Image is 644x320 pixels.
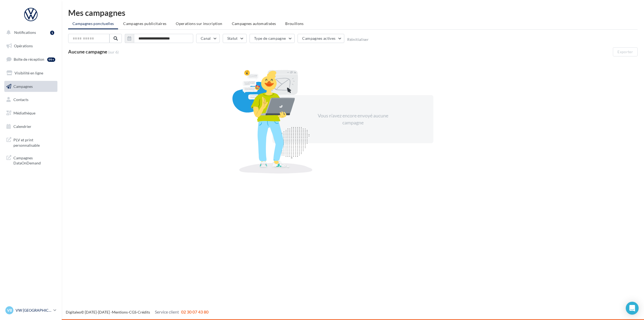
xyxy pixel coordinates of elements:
[181,309,208,314] span: 02 30 07 43 80
[347,37,369,42] button: Réinitialiser
[3,81,58,92] a: Campagnes
[250,34,295,43] button: Type de campagne
[13,154,55,166] span: Campagnes DataOnDemand
[14,30,36,35] span: Notifications
[3,94,58,105] a: Contacts
[307,112,399,126] div: Vous n'avez encore envoyé aucune campagne
[7,308,12,313] span: VB
[123,21,166,26] span: Campagnes publicitaires
[66,310,81,314] a: Digitaleo
[196,34,220,43] button: Canal
[3,40,58,52] a: Opérations
[302,36,335,41] span: Campagnes actives
[68,9,638,17] div: Mes campagnes
[3,121,58,132] a: Calendrier
[232,21,276,26] span: Campagnes automatisées
[285,21,304,26] span: Brouillons
[3,27,56,38] button: Notifications 1
[155,309,179,314] span: Service client
[13,124,31,129] span: Calendrier
[66,310,208,314] span: © [DATE]-[DATE] - - -
[129,310,136,314] a: CGS
[13,84,33,88] span: Campagnes
[3,152,58,168] a: Campagnes DataOnDemand
[4,305,57,315] a: VB VW [GEOGRAPHIC_DATA]
[68,49,107,55] span: Aucune campagne
[176,21,222,26] span: Operations sur inscription
[223,34,247,43] button: Statut
[613,47,638,56] button: Exporter
[3,67,58,79] a: Visibilité en ligne
[13,97,28,102] span: Contacts
[13,111,35,115] span: Médiathèque
[14,57,44,62] span: Boîte de réception
[50,31,54,35] div: 1
[14,44,33,48] span: Opérations
[112,310,128,314] a: Mentions
[3,134,58,150] a: PLV et print personnalisable
[108,49,119,55] span: (sur 6)
[14,71,43,75] span: Visibilité en ligne
[626,302,639,315] div: Open Intercom Messenger
[13,136,55,148] span: PLV et print personnalisable
[16,308,51,313] p: VW [GEOGRAPHIC_DATA]
[138,310,150,314] a: Crédits
[3,107,58,119] a: Médiathèque
[47,57,55,62] div: 99+
[298,34,344,43] button: Campagnes actives
[3,53,58,65] a: Boîte de réception99+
